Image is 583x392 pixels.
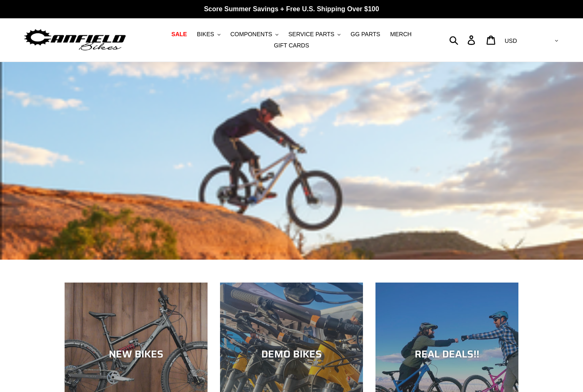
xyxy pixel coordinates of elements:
a: GG PARTS [346,29,384,40]
a: GIFT CARDS [270,40,313,51]
button: BIKES [193,29,225,40]
span: MERCH [390,31,411,38]
a: SALE [167,29,191,40]
span: SERVICE PARTS [288,31,334,38]
span: SALE [171,31,187,38]
div: DEMO BIKES [220,348,363,360]
a: MERCH [386,29,415,40]
span: BIKES [197,31,214,38]
span: GG PARTS [350,31,380,38]
div: REAL DEALS!! [375,348,518,360]
img: Canfield Bikes [23,27,127,53]
div: NEW BIKES [65,348,208,360]
span: COMPONENTS [230,31,272,38]
button: SERVICE PARTS [284,29,345,40]
span: GIFT CARDS [274,42,309,49]
button: COMPONENTS [226,29,283,40]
